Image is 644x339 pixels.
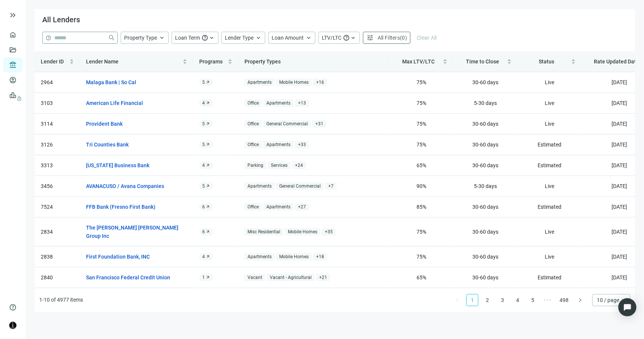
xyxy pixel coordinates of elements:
span: Estimated [538,204,562,210]
span: Mobile Homes [276,253,312,261]
li: Next 5 Pages [542,294,554,306]
span: Apartments [263,203,294,211]
span: Rate Updated Date [594,59,639,65]
span: Estimated [538,162,562,168]
span: Status [539,59,555,65]
td: 5-30 days [453,93,518,114]
span: Live [545,121,555,127]
td: 3103 [35,93,80,114]
span: 4 [202,162,205,168]
td: 2834 [35,217,80,247]
td: 3114 [35,114,80,134]
span: + 16 [313,79,327,86]
span: 75 % [417,121,426,127]
span: Vacant [244,274,265,282]
span: Max LTV/LTC [402,59,435,65]
a: First Foundation Bank, INC [86,253,150,261]
span: [DATE] [612,229,627,235]
span: Estimated [538,274,562,280]
li: 3 [496,294,509,306]
span: Apartments [244,79,275,86]
td: 3456 [35,176,80,197]
span: Lender Name [86,59,118,65]
span: 6 [202,229,205,235]
span: + 33 [295,141,309,149]
span: Time to Close [466,59,499,65]
td: 7524 [35,197,80,217]
span: keyboard_arrow_up [208,34,215,41]
span: 4 [202,100,205,106]
img: avatar [9,322,16,329]
button: Clear All [413,32,440,44]
span: + 18 [313,253,327,261]
span: keyboard_arrow_up [158,34,165,41]
button: left [451,294,463,306]
span: 5 [202,183,205,189]
span: Lender ID [41,59,64,65]
span: 75 % [417,229,426,235]
td: 30-60 days [453,267,518,288]
li: 1-10 of 4977 items [39,294,83,306]
button: keyboard_double_arrow_right [8,11,17,20]
span: Parking [244,162,266,169]
span: Mobile Homes [276,79,312,86]
span: Live [545,79,555,85]
span: Live [545,183,555,189]
span: 65 % [417,274,426,280]
div: Page Size [592,294,630,306]
span: arrow_outward [206,275,210,280]
span: Misc Residential [244,228,283,236]
span: keyboard_arrow_up [255,34,262,41]
td: 30-60 days [453,114,518,134]
span: Programs [199,59,223,65]
li: 5 [527,294,539,306]
li: 498 [557,294,571,306]
a: American Life Financial [86,99,143,107]
a: 4 [512,294,523,306]
span: 85 % [417,204,426,210]
span: General Commercial [263,120,311,128]
span: Apartments [244,253,275,261]
td: 2838 [35,247,80,267]
span: [DATE] [612,183,627,189]
td: 30-60 days [453,155,518,176]
span: arrow_outward [206,80,210,85]
span: right [578,298,583,302]
span: Office [244,99,262,107]
span: help [343,34,350,41]
span: Lender Type [225,35,254,41]
span: arrow_outward [206,142,210,147]
span: tune [366,34,374,42]
span: arrow_outward [206,230,210,234]
span: Property Types [244,59,281,65]
span: Live [545,254,555,260]
a: 3 [497,294,508,306]
a: San Francisco Federal Credit Union [86,273,170,282]
span: Estimated [538,142,562,148]
span: keyboard_arrow_up [305,34,312,41]
td: 2840 [35,267,80,288]
li: Previous Page [451,294,463,306]
span: All Filters [378,35,400,41]
a: Provident Bank [86,120,123,128]
span: [DATE] [612,79,627,85]
span: [DATE] [612,100,627,106]
span: ••• [542,294,554,306]
span: 4 [202,254,205,260]
a: [US_STATE] Business Bank [86,161,149,169]
span: Loan Term [175,35,200,41]
span: [DATE] [612,121,627,127]
span: arrow_outward [206,184,210,188]
td: 30-60 days [453,197,518,217]
span: 75 % [417,79,426,85]
span: [DATE] [612,142,627,148]
span: + 7 [325,182,337,190]
span: All Lenders [42,15,80,24]
span: + 24 [292,162,306,169]
span: + 21 [316,274,330,282]
td: 3126 [35,134,80,155]
span: 90 % [417,183,426,189]
span: Property Type [124,35,157,41]
span: help [46,35,51,41]
span: 5 [202,142,205,148]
